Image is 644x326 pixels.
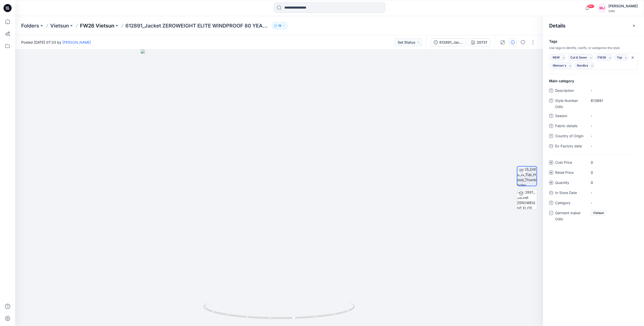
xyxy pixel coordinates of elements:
span: Retail Price [555,170,585,177]
h4: Tags [543,39,644,44]
a: FW26 Vietsun [80,22,114,29]
span: Country of Origin [555,133,585,140]
span: - [591,88,635,93]
span: Cut & Sewn [570,55,591,61]
span: - [591,123,635,128]
div: MJ [597,4,606,13]
span: Season [555,113,585,120]
div: Remove all tags [631,56,635,60]
span: Posted [DATE] 07:33 by [21,40,91,45]
span: - [591,133,635,139]
span: Ex-Factory date [555,143,585,150]
div: Remove tag [607,54,613,61]
p: 612891_Jacket ZEROWEIGHT ELITE WINDPROOF 80 YEARS_SMS_3D [125,22,270,29]
span: Vietsun [591,210,606,216]
a: Folders [21,22,39,29]
a: [PERSON_NAME] [62,40,91,44]
div: 612891_Jacket ZEROWEIGHT ELITE WINDPROOF 80 YEARS_SMS_3D [439,40,463,45]
span: Garment maker Odlo [555,210,585,222]
span: Top [617,55,626,61]
span: Nordics [577,63,592,69]
div: Remove tag [623,54,629,61]
svg: Remove tag [589,56,593,60]
span: Woman`s [553,63,570,69]
svg: Remove tag [590,64,594,68]
div: 20731 [477,40,487,45]
span: 99+ [587,4,595,8]
button: 612891_Jacket ZEROWEIGHT ELITE WINDPROOF 80 YEARS_SMS_3D [431,38,466,46]
span: 612891 [591,98,635,103]
div: Remove tag [560,54,567,61]
svg: Remove tag [561,56,566,60]
button: 19 [272,22,288,29]
span: Quantity [555,180,585,187]
div: Remove tag [567,62,573,69]
span: Style Number Odlo [555,98,585,110]
span: Main category [549,78,574,84]
span: Fabric details [555,123,585,130]
span: Description [555,88,585,95]
p: Use tags to identify, clarify, or categorize the style [543,46,644,50]
span: 0 [591,160,635,165]
button: Details [509,38,517,46]
span: - [591,113,635,118]
p: 19 [278,23,281,29]
span: NEW [553,55,564,61]
img: 612891_Jacket ZEROWEIGHT ELITE WINDPROOF 80 YEARS_SMS_3D 20731 [517,189,537,209]
a: Vietsun [50,22,69,29]
span: - [591,143,635,149]
svg: Remove tag [624,56,628,60]
span: Cost Price [555,159,585,167]
span: 0 [591,180,635,185]
span: Category [555,200,585,207]
svg: Remove tag [568,64,572,68]
span: 0 [591,170,635,175]
div: [PERSON_NAME] [608,3,638,9]
span: FW26 [598,55,610,61]
span: In Store Date [555,190,585,197]
svg: Remove tag [608,56,612,60]
button: 20731 [468,38,490,46]
span: - [591,190,635,195]
h2: Details [549,23,566,29]
div: Remove tag [588,54,594,61]
span: - [591,200,635,205]
div: Odlo [608,9,638,13]
img: VQS_Odlo_W_Top_Hood_Thumbholes [517,167,536,186]
div: Remove tag [589,62,595,69]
